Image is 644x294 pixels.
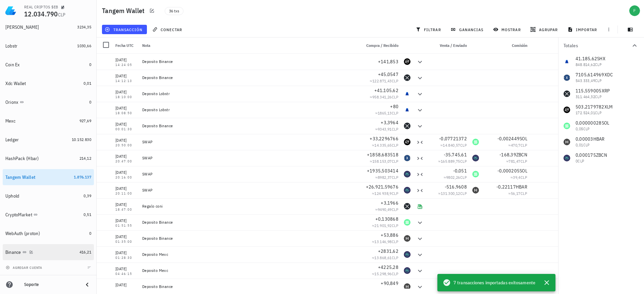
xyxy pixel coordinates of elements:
[392,191,398,196] span: CLP
[77,24,91,29] span: 3234,35
[3,188,94,204] a: Uphold 0,39
[5,193,19,199] div: Uphold
[367,152,398,158] span: +1858,683518
[106,27,143,32] span: transacción
[370,78,398,83] span: ≈
[413,25,445,34] button: filtrar
[366,184,398,190] span: +26.921,59676
[370,159,398,164] span: ≈
[499,152,516,158] span: -168,39
[444,152,467,158] span: -35.745,61
[115,144,137,147] div: 20:50:00
[3,113,94,129] a: Mexc 927,69
[445,184,467,190] span: -516,9608
[374,223,392,228] span: 21.901,92
[511,191,521,196] span: 56,17
[5,137,19,143] div: Ledger
[378,59,398,65] span: +141,853
[372,239,398,244] span: ≈
[392,159,398,164] span: CLP
[629,5,640,16] div: avatar
[444,175,467,180] span: ≈
[374,239,392,244] span: 13.146,98
[115,121,137,128] div: [DATE]
[142,236,356,241] div: Deposito Binance
[372,287,398,292] span: ≈
[490,25,525,34] button: mostrar
[452,27,483,32] span: ganancias
[375,127,398,132] span: ≈
[115,89,137,95] div: [DATE]
[392,94,398,99] span: CLP
[404,90,411,97] div: SHX-icon
[508,159,520,164] span: 781,47
[115,224,137,227] div: 01:51:55
[5,174,36,180] div: Tangem Wallet
[374,255,392,260] span: 13.868,61
[404,219,411,226] div: SOL-icon
[3,244,94,260] a: Binance 416,21
[79,249,91,254] span: 416,21
[115,266,137,272] div: [DATE]
[142,91,356,96] div: Deposito Lobstr
[496,184,516,190] span: -0,22117
[392,223,398,228] span: CLP
[378,71,398,77] span: +45,0547
[115,43,133,48] span: Fecha UTC
[89,62,91,67] span: 0
[390,103,398,109] span: +80
[375,111,398,116] span: ≈
[374,87,399,93] span: +41.105,62
[374,271,392,276] span: 15.298,96
[563,43,631,48] div: Totales
[497,136,520,142] span: -0,002449
[404,235,411,242] div: HBAR-icon
[378,127,392,132] span: 9343,91
[472,139,479,145] div: SOL-icon
[460,191,467,196] span: CLP
[392,143,398,148] span: CLP
[453,279,535,286] span: 7 transacciones importadas exitosamente
[472,187,479,194] div: HBAR-icon
[115,217,137,224] div: [DATE]
[378,175,392,180] span: 8982,37
[381,232,398,238] span: +53,886
[142,43,150,48] span: Nota
[142,107,356,113] div: Deposito Lobstr
[370,94,398,99] span: ≈
[460,175,467,180] span: CLP
[115,201,137,208] div: [DATE]
[3,19,94,35] a: [PERSON_NAME] 3234,35
[472,171,479,177] div: SOL-icon
[512,43,527,48] span: Comisión
[497,168,520,174] span: -0,000205
[565,25,601,34] button: importar
[3,57,94,73] a: Coin Ex 0
[440,43,467,48] span: Venta / Enviado
[115,57,137,63] div: [DATE]
[508,143,527,148] span: ≈
[375,216,398,222] span: +0,130868
[84,81,91,86] span: 0,01
[5,249,21,255] div: Binance
[438,159,467,164] span: ≈
[115,73,137,79] div: [DATE]
[441,159,460,164] span: 165.889,75
[392,207,398,212] span: CLP
[508,191,527,196] span: ≈
[5,118,15,124] div: Mexc
[115,233,137,240] div: [DATE]
[115,185,137,192] div: [DATE]
[375,175,398,180] span: ≈
[404,203,411,210] div: XRP-icon
[372,78,392,83] span: 122.871,43
[460,159,467,164] span: CLP
[372,223,398,228] span: ≈
[520,136,527,142] span: SOL
[5,24,39,30] div: [PERSON_NAME]
[142,59,356,64] div: Deposito Binance
[142,284,356,289] div: Deposito Binance
[446,175,460,180] span: 9802,26
[441,191,460,196] span: 131.300,12
[72,137,91,142] span: 10.152.830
